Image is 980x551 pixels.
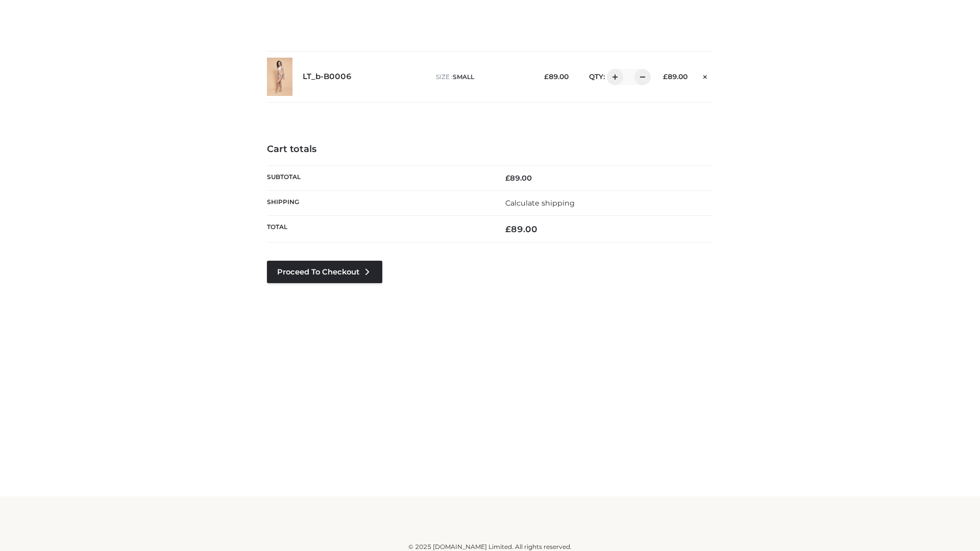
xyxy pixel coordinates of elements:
span: £ [663,72,668,81]
div: QTY: [579,69,647,85]
h4: Cart totals [267,144,713,155]
bdi: 89.00 [505,224,537,234]
bdi: 89.00 [544,72,569,81]
img: LT_b-B0006 - SMALL [267,58,292,96]
bdi: 89.00 [505,173,532,183]
span: £ [544,72,549,81]
th: Shipping [267,190,490,215]
a: Calculate shipping [505,198,575,208]
a: Proceed to Checkout [267,261,382,283]
span: SMALL [453,73,474,81]
a: LT_b-B0006 [303,72,352,82]
p: size : [436,72,528,82]
span: £ [505,224,511,234]
th: Subtotal [267,165,490,190]
a: Remove this item [698,69,713,82]
bdi: 89.00 [663,72,688,81]
th: Total [267,216,490,243]
span: £ [505,173,510,183]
